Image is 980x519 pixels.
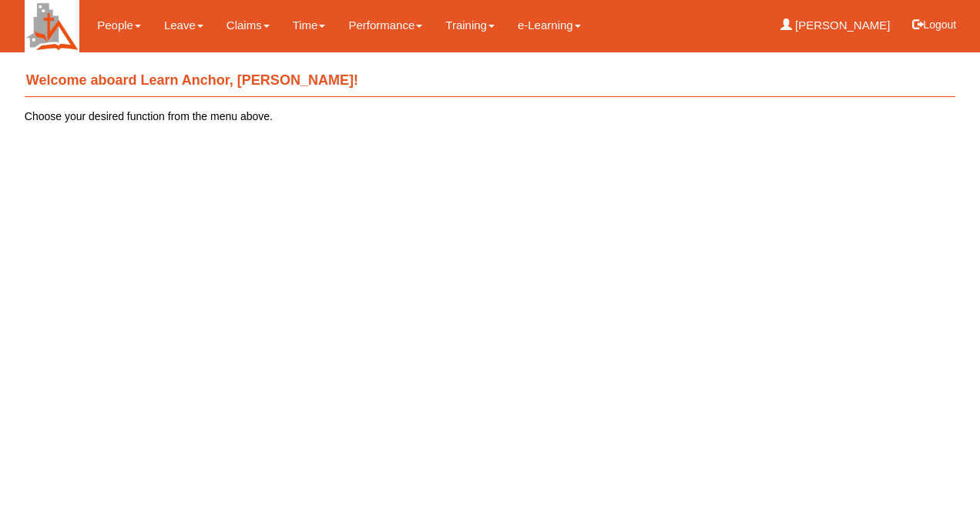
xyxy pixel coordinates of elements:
[25,109,955,124] p: Choose your desired function from the menu above.
[227,8,270,43] a: Claims
[915,457,965,504] iframe: chat widget
[164,8,203,43] a: Leave
[901,6,967,43] button: Logout
[518,8,581,43] a: e-Learning
[25,1,79,52] img: H+Cupd5uQsr4AAAAAElFTkSuQmCC
[780,8,891,43] a: [PERSON_NAME]
[25,65,955,97] h4: Welcome aboard Learn Anchor, [PERSON_NAME]!
[348,8,422,43] a: Performance
[293,8,326,43] a: Time
[445,8,495,43] a: Training
[97,8,141,43] a: People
